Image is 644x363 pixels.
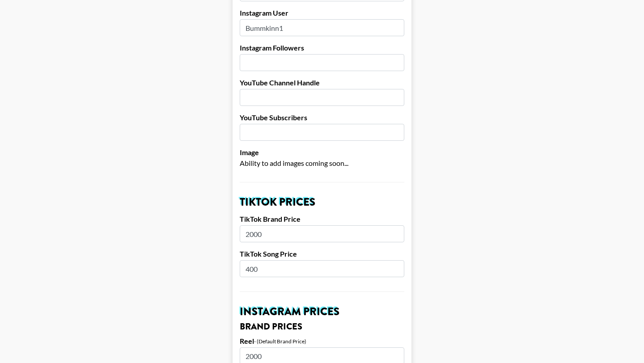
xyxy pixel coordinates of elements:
h3: Brand Prices [240,322,404,331]
label: Instagram Followers [240,43,404,52]
label: Image [240,148,404,157]
label: TikTok Song Price [240,249,404,258]
span: Ability to add images coming soon... [240,159,348,167]
h2: TikTok Prices [240,197,404,207]
h2: Instagram Prices [240,306,404,317]
div: - (Default Brand Price) [254,338,306,345]
label: YouTube Channel Handle [240,78,404,87]
label: Reel [240,337,254,346]
label: TikTok Brand Price [240,215,404,224]
label: Instagram User [240,8,404,17]
label: YouTube Subscribers [240,113,404,122]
